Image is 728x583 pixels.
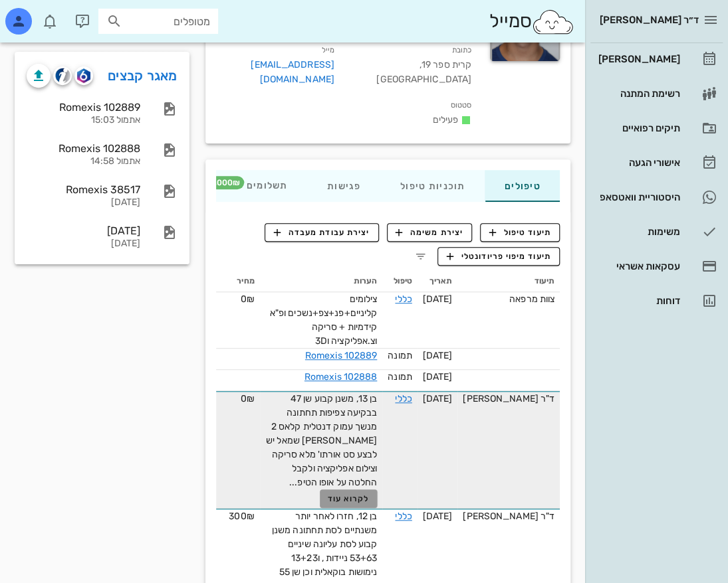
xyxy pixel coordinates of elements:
span: צילומים קליניים+פנ+צפ+נשכים ופ"א קידמיות + סריקה וצ.אפליקציה ו3D [270,293,377,347]
div: תוכניות טיפול [380,170,485,202]
div: טיפולים [485,170,560,202]
a: דוחות [590,285,723,317]
img: romexis logo [77,68,90,83]
span: תג [206,176,243,189]
a: מאגר קבצים [108,65,178,86]
div: תיקים רפואיים [596,123,680,133]
div: פגישות [307,170,380,202]
img: SmileCloud logo [531,9,574,35]
small: מייל [321,46,334,54]
div: צוות מרפאה [463,292,554,306]
div: משימות [596,226,680,237]
div: Romexis 102889 [27,101,140,114]
a: רשימת המתנה [590,78,723,110]
span: לקרוא עוד [328,494,369,503]
span: קרית ספר 19 [420,59,471,70]
div: אישורי הגעה [596,157,680,168]
small: כתובת [452,46,472,54]
a: [PERSON_NAME] [590,43,723,75]
a: משימות [590,216,723,248]
span: [DATE] [423,371,453,382]
button: תיעוד מיפוי פריודונטלי [437,247,560,266]
span: 0₪ [240,393,254,404]
a: Romexis 102888 [304,371,377,382]
th: טיפול [382,271,418,292]
span: ד״ר [PERSON_NAME] [600,14,699,26]
button: תיעוד טיפול [480,223,560,242]
div: ד"ר [PERSON_NAME] [463,392,554,406]
button: romexis logo [74,66,93,85]
img: cliniview logo [55,68,70,83]
span: [GEOGRAPHIC_DATA] [376,74,471,85]
span: [DATE] [423,511,453,522]
th: תאריך [418,271,458,292]
div: דוחות [596,295,680,306]
th: הערות [260,271,382,292]
button: cliniview logo [53,66,72,85]
th: מחיר [216,271,260,292]
span: [DATE] [423,293,453,305]
span: תמונה [388,371,412,382]
a: עסקאות אשראי [590,250,723,282]
a: Romexis 102889 [305,350,377,361]
span: [DATE] [423,350,453,361]
span: 0₪ [240,293,254,305]
th: תיעוד [457,271,560,292]
div: Romexis 38517 [27,183,140,196]
div: Romexis 102888 [27,142,140,155]
span: 300₪ [229,511,254,522]
div: ד"ר [PERSON_NAME] [463,509,554,523]
a: תיקים רפואיים [590,112,723,144]
span: יצירת עבודת מעבדה [274,226,370,238]
div: אתמול 15:03 [27,115,140,126]
div: עסקאות אשראי [596,261,680,272]
div: [PERSON_NAME] [596,54,680,64]
a: אישורי הגעה [590,147,723,179]
span: יצירת משימה [396,226,463,238]
span: , [420,59,422,70]
span: [DATE] [423,393,453,404]
span: תיעוד מיפוי פריודונטלי [447,250,551,262]
a: היסטוריית וואטסאפ [590,181,723,213]
div: [DATE] [27,238,140,250]
small: סטטוס [451,101,472,110]
a: כללי [395,393,412,404]
div: סמייל [489,7,574,36]
div: אתמול 14:58 [27,156,140,167]
a: כללי [395,511,412,522]
span: פעילים [432,114,458,125]
span: תיעוד טיפול [489,226,551,238]
button: יצירת משימה [387,223,473,242]
div: [DATE] [27,224,140,237]
button: יצירת עבודת מעבדה [265,223,378,242]
div: רשימת המתנה [596,88,680,99]
span: תג [39,11,47,19]
div: היסטוריית וואטסאפ [596,192,680,203]
a: [EMAIL_ADDRESS][DOMAIN_NAME] [251,59,334,85]
button: לקרוא עוד [320,489,378,508]
div: [DATE] [27,197,140,208]
span: תמונה [388,350,412,361]
span: תשלומים [235,181,287,191]
span: בן 13, משנן קבוע שן 47 בבקיעה צפיפות תחתונה מנשך עמוק דנטלית קלאס 2 [PERSON_NAME] שמאל יש לבצע סט... [266,393,377,488]
a: כללי [395,293,412,305]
